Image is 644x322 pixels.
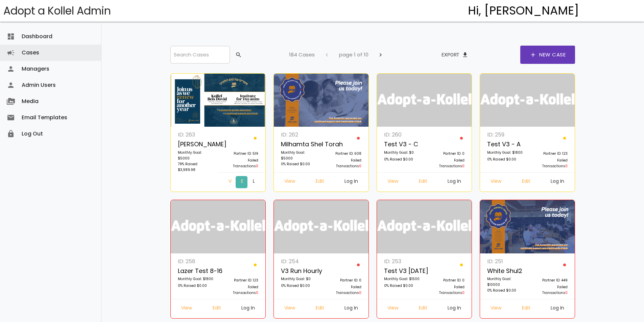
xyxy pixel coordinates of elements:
[171,200,266,253] img: logonobg.png
[7,28,15,45] i: dashboard
[436,49,474,61] button: Exportfile_download
[339,303,363,315] a: Log In
[520,46,575,64] a: addNew Case
[325,284,361,296] p: Failed Transactions
[468,4,579,17] h4: Hi, [PERSON_NAME]
[281,139,317,150] p: Milhamta Shel Torah
[462,164,464,169] span: 0
[247,176,260,188] a: Log In
[223,176,236,188] a: View
[325,151,361,157] p: Partner ID: 608
[359,290,361,295] span: 0
[7,77,15,93] i: person
[178,161,214,173] p: 79% Raised $3,989.98
[281,276,317,283] p: Monthly Goal: $0
[377,74,472,127] img: logonobg.png
[256,290,258,295] span: 0
[222,157,258,169] p: Failed Transactions
[382,303,404,315] a: View
[178,130,214,139] p: ID: 263
[384,257,421,266] p: ID: 253
[531,284,568,296] p: Failed Transactions
[384,276,421,283] p: Monthly Goal: $1500
[485,176,507,188] a: View
[281,150,317,161] p: Monthly Goal: $5000
[380,130,424,172] a: ID: 260 Test v3 - c Monthly Goal: $0 0% Raised $0.00
[545,303,570,315] a: Log In
[531,157,568,169] p: Failed Transactions
[218,130,262,172] a: Partner ID: 519 Failed Transactions0
[222,151,258,157] p: Partner ID: 519
[321,257,365,299] a: Partner ID: 0 Failed Transactions0
[487,276,524,288] p: Monthly Goal: $10000
[178,150,214,161] p: Monthly Goal: $5000
[321,130,365,172] a: Partner ID: 608 Failed Transactions0
[527,257,571,299] a: Partner ID: 449 Failed Transactions0
[428,157,464,169] p: Failed Transactions
[382,176,404,188] a: View
[487,266,524,276] p: White Shul2
[235,49,242,61] span: search
[483,130,527,172] a: ID: 259 Test v3 - A Monthly Goal: $1800 0% Raised $0.00
[428,284,464,296] p: Failed Transactions
[281,266,317,276] p: v3 run hourly
[207,303,226,315] a: Edit
[281,283,317,290] p: 0% Raised $0.00
[339,176,363,188] a: Log In
[230,49,246,61] button: search
[527,130,571,172] a: Partner ID: 123 Failed Transactions0
[176,303,197,315] a: View
[531,151,568,157] p: Partner ID: 123
[171,74,266,127] img: I2vVEkmzLd.fvn3D5NTra.png
[384,266,421,276] p: Test V3 [DATE]
[236,303,260,315] a: Log In
[545,176,570,188] a: Log In
[480,74,575,127] img: logonobg.png
[384,130,421,139] p: ID: 260
[325,277,361,284] p: Partner ID: 0
[487,156,524,163] p: 0% Raised $0.00
[7,93,15,109] i: perm_media
[236,176,248,188] a: Edit
[310,176,330,188] a: Edit
[424,257,468,299] a: Partner ID: 0 Failed Transactions0
[480,200,575,253] img: 6GPLfb0Mk4.zBtvR2DLF4.png
[256,164,258,169] span: 0
[174,130,218,176] a: ID: 263 [PERSON_NAME] Monthly Goal: $5000 79% Raised $3,989.98
[377,200,472,253] img: logonobg.png
[310,303,330,315] a: Edit
[222,277,258,284] p: Partner ID: 123
[359,164,361,169] span: 0
[377,49,384,61] span: chevron_right
[279,176,301,188] a: View
[339,50,368,59] p: page 1 of 10
[222,284,258,296] p: Failed Transactions
[274,74,369,127] img: z9NQUo20Gg.X4VDNcvjTb.jpg
[531,277,568,284] p: Partner ID: 449
[7,109,15,126] i: email
[428,151,464,157] p: Partner ID: 0
[274,200,369,253] img: logonobg.png
[487,288,524,294] p: 0% Raised $0.00
[174,257,218,299] a: ID: 258 Lazer Test 8-16 Monthly Goal: $1800 0% Raised $0.00
[483,257,527,299] a: ID: 251 White Shul2 Monthly Goal: $10000 0% Raised $0.00
[413,303,433,315] a: Edit
[384,150,421,156] p: Monthly Goal: $0
[487,139,524,150] p: Test v3 - A
[325,157,361,169] p: Failed Transactions
[487,257,524,266] p: ID: 251
[565,290,568,295] span: 0
[281,257,317,266] p: ID: 254
[413,176,433,188] a: Edit
[279,303,301,315] a: View
[281,161,317,168] p: 0% Raised $0.00
[380,257,424,299] a: ID: 253 Test V3 [DATE] Monthly Goal: $1500 0% Raised $0.00
[7,61,15,77] i: person
[289,50,315,59] p: 184 Cases
[277,257,321,299] a: ID: 254 v3 run hourly Monthly Goal: $0 0% Raised $0.00
[462,290,464,295] span: 0
[178,276,214,283] p: Monthly Goal: $1800
[178,283,214,290] p: 0% Raised $0.00
[517,303,536,315] a: Edit
[178,266,214,276] p: Lazer Test 8-16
